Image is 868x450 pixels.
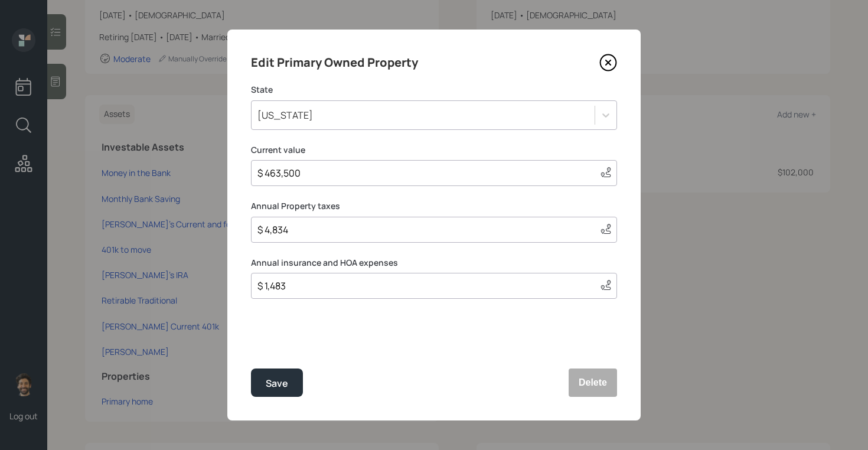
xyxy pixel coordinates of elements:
[257,109,313,122] div: [US_STATE]
[251,84,617,96] label: State
[251,200,617,212] label: Annual Property taxes
[266,376,288,392] div: Save
[251,257,617,269] label: Annual insurance and HOA expenses
[569,369,617,397] button: Delete
[251,369,303,397] button: Save
[251,144,617,156] label: Current value
[251,53,418,72] h4: Edit Primary Owned Property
